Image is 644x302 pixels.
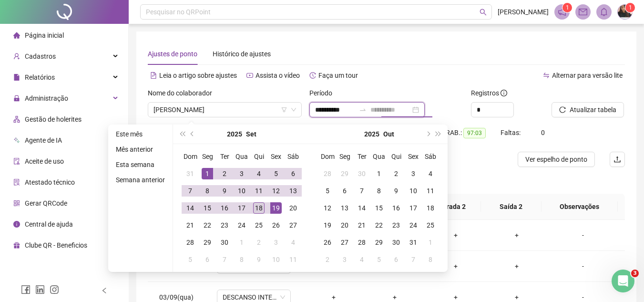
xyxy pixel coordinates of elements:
[112,144,169,155] li: Mês anterior
[353,251,370,268] td: 2025-11-04
[13,179,20,186] span: solution
[13,242,20,249] span: gift
[25,178,75,186] span: Atestado técnico
[182,165,199,182] td: 2025-08-31
[390,185,402,197] div: 9
[25,31,64,39] span: Página inicial
[270,168,282,179] div: 5
[353,217,370,234] td: 2025-10-21
[285,148,302,165] th: Sáb
[285,251,302,268] td: 2025-10-11
[390,219,402,231] div: 23
[13,158,20,165] span: audit
[219,219,230,231] div: 23
[267,182,285,199] td: 2025-09-12
[13,116,20,123] span: apartment
[421,194,481,220] th: Entrada 2
[13,74,20,81] span: file
[501,129,522,136] span: Faltas:
[233,165,250,182] td: 2025-09-03
[370,199,388,217] td: 2025-10-15
[425,237,436,248] div: 1
[405,165,422,182] td: 2025-10-03
[336,234,353,251] td: 2025-10-27
[13,221,20,228] span: info-circle
[25,157,64,165] span: Aceite de uso
[425,254,436,265] div: 8
[570,104,616,115] span: Atualizar tabela
[233,199,250,217] td: 2025-09-17
[463,128,486,138] span: 97:03
[322,185,333,197] div: 5
[480,9,487,16] span: search
[184,168,196,179] div: 31
[270,219,282,231] div: 26
[422,182,439,199] td: 2025-10-11
[390,202,402,214] div: 16
[543,72,550,79] span: swap
[336,182,353,199] td: 2025-10-06
[270,237,282,248] div: 3
[256,72,300,79] span: Assista o vídeo
[267,234,285,251] td: 2025-10-03
[322,202,333,214] div: 12
[359,106,367,114] span: swap-right
[600,8,608,16] span: bell
[309,72,316,79] span: history
[236,219,247,231] div: 24
[199,217,216,234] td: 2025-09-22
[498,7,549,17] span: [PERSON_NAME]
[433,230,479,240] div: +
[216,234,233,251] td: 2025-09-30
[216,165,233,182] td: 2025-09-02
[405,199,422,217] td: 2025-10-17
[558,8,566,16] span: notification
[250,165,267,182] td: 2025-09-04
[202,168,213,179] div: 1
[322,237,333,248] div: 26
[219,254,230,265] div: 7
[422,199,439,217] td: 2025-10-18
[422,125,433,144] button: next-year
[353,182,370,199] td: 2025-10-07
[339,237,350,248] div: 27
[250,182,267,199] td: 2025-09-11
[199,182,216,199] td: 2025-09-08
[50,285,59,294] span: instagram
[471,88,507,98] span: Registros
[481,194,541,220] th: Saída 2
[267,217,285,234] td: 2025-09-26
[184,202,196,214] div: 14
[236,168,247,179] div: 3
[25,73,55,81] span: Relatórios
[287,168,299,179] div: 6
[285,165,302,182] td: 2025-09-06
[356,168,368,179] div: 30
[549,201,610,212] span: Observações
[336,251,353,268] td: 2025-11-03
[373,185,385,197] div: 8
[408,237,419,248] div: 31
[253,168,265,179] div: 4
[101,287,108,294] span: left
[182,251,199,268] td: 2025-10-05
[370,165,388,182] td: 2025-10-01
[408,168,419,179] div: 3
[373,219,385,231] div: 22
[202,219,213,231] div: 22
[202,185,213,197] div: 8
[434,127,501,138] div: H. TRAB.:
[267,148,285,165] th: Sex
[236,185,247,197] div: 10
[322,219,333,231] div: 19
[618,5,632,19] img: 81374
[287,219,299,231] div: 27
[494,261,540,271] div: +
[182,234,199,251] td: 2025-09-28
[233,251,250,268] td: 2025-10-08
[631,270,639,277] span: 3
[613,156,621,163] span: upload
[216,251,233,268] td: 2025-10-07
[625,3,635,12] sup: Atualize o seu contato no menu Meus Dados
[433,125,444,144] button: super-next-year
